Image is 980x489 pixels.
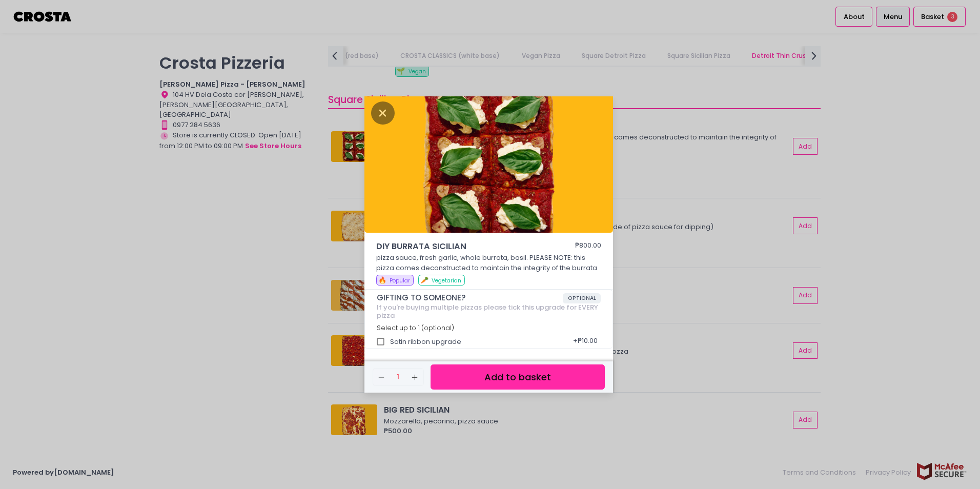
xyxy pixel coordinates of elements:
[563,293,601,303] span: OPTIONAL
[364,94,613,233] img: DIY BURRATA SICILIAN
[420,275,428,285] span: 🥕
[390,277,410,284] span: Popular
[575,240,601,253] div: ₱800.00
[432,277,461,284] span: Vegetarian
[376,253,602,273] p: pizza sauce, fresh garlic, whole burrata, basil. PLEASE NOTE: this pizza comes deconstructed to m...
[376,240,545,253] span: DIY BURRATA SICILIAN
[377,303,601,319] div: If you're buying multiple pizzas please tick this upgrade for EVERY pizza
[569,332,601,352] div: + ₱10.00
[431,364,605,390] button: Add to basket
[378,275,386,285] span: 🔥
[371,107,395,117] button: Close
[377,293,563,302] span: GIFTING TO SOMEONE?
[377,323,454,332] span: Select up to 1 (optional)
